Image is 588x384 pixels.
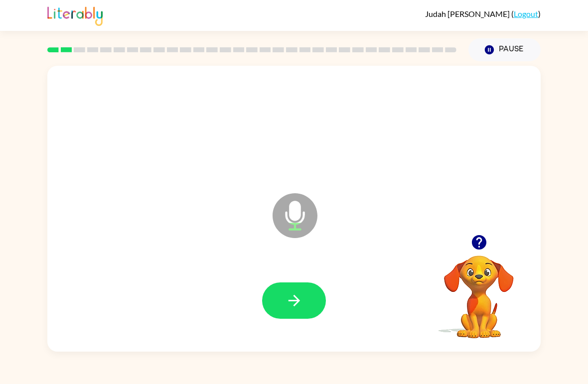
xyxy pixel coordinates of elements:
[468,38,541,61] button: Pause
[425,9,541,18] div: ( )
[425,9,511,18] span: Judah [PERSON_NAME]
[429,240,529,340] video: Your browser must support playing .mp4 files to use Literably. Please try using another browser.
[514,9,538,18] a: Logout
[47,4,103,26] img: Literably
